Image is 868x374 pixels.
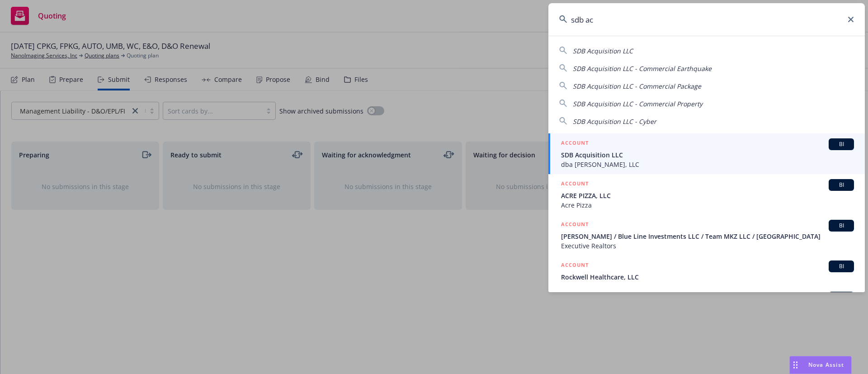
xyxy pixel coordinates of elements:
span: BI [832,181,850,189]
button: Nova Assist [789,356,852,374]
span: Executive Realtors [561,241,854,251]
span: SDB Acquisition LLC [573,47,633,55]
h5: ACCOUNT [561,292,589,303]
div: Drag to move [790,356,801,374]
span: ACRE PIZZA, LLC [561,191,854,200]
span: BI [832,140,850,148]
h5: ACCOUNT [561,260,589,271]
span: Acre Pizza [561,200,854,210]
span: Nova Assist [808,361,844,369]
a: ACCOUNTBIACRE PIZZA, LLCAcre Pizza [548,174,865,215]
h5: ACCOUNT [561,138,589,149]
a: ACCOUNTBISDB Acquisition LLCdba [PERSON_NAME], LLC [548,133,865,174]
span: SDB Acquisition LLC [561,150,854,160]
span: dba [PERSON_NAME], LLC [561,160,854,169]
a: ACCOUNTBIRockwell Healthcare, LLC [548,256,865,287]
span: SDB Acquisition LLC - Cyber [573,117,656,126]
span: BI [832,262,850,270]
span: SDB Acquisition LLC - Commercial Package [573,82,701,90]
span: Rockwell Healthcare, LLC [561,272,854,282]
span: SDB Acquisition LLC - Commercial Property [573,99,703,108]
h5: ACCOUNT [561,220,589,231]
input: Search... [548,3,865,36]
span: SDB Acquisition LLC - Commercial Earthquake [573,64,712,73]
span: BI [832,222,850,230]
span: [PERSON_NAME] / Blue Line Investments LLC / Team MKZ LLC / [GEOGRAPHIC_DATA] [561,232,854,241]
a: ACCOUNTBI[PERSON_NAME] / Blue Line Investments LLC / Team MKZ LLC / [GEOGRAPHIC_DATA]Executive Re... [548,215,865,256]
h5: ACCOUNT [561,179,589,190]
a: ACCOUNT [548,287,865,318]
